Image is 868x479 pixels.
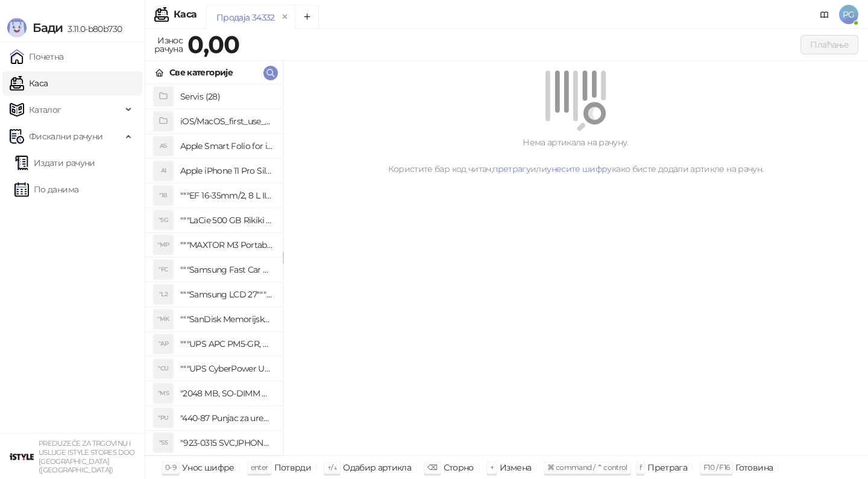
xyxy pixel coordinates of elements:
[152,33,185,57] div: Износ рачуна
[640,463,641,472] span: f
[10,45,64,69] a: Почетна
[180,433,273,452] h4: "923-0315 SVC,IPHONE 5/5S BATTERY REMOVAL TRAY Držač za iPhone sa kojim se otvara display
[180,161,273,180] h4: Apple iPhone 11 Pro Silicone Case - Black
[154,384,173,403] div: "MS
[277,12,293,22] button: remove
[154,260,173,279] div: "FC
[500,460,531,475] div: Измена
[547,463,627,472] span: ⌘ command / ⌃ control
[343,460,411,475] div: Одабир артикла
[180,211,273,230] h4: """LaCie 500 GB Rikiki USB 3.0 / Ultra Compact & Resistant aluminum / USB 3.0 / 2.5"""""""
[154,136,173,156] div: AS
[180,359,273,378] h4: """UPS CyberPower UT650EG, 650VA/360W , line-int., s_uko, desktop"""
[547,163,612,174] a: унесите шифру
[63,24,122,34] span: 3.11.0-b80b730
[154,186,173,205] div: "18
[180,260,273,279] h4: """Samsung Fast Car Charge Adapter, brzi auto punja_, boja crna"""
[39,439,135,474] small: PREDUZEĆE ZA TRGOVINU I USLUGE ISTYLE STORES DOO [GEOGRAPHIC_DATA] ([GEOGRAPHIC_DATA])
[295,5,319,29] button: Add tab
[216,11,275,24] div: Продаја 34332
[703,463,729,472] span: F10 / F16
[735,460,773,475] div: Готовина
[180,112,273,131] h4: iOS/MacOS_first_use_assistance (4)
[29,98,61,122] span: Каталог
[180,136,273,156] h4: Apple Smart Folio for iPad mini (A17 Pro) - Sage
[180,309,273,329] h4: """SanDisk Memorijska kartica 256GB microSDXC sa SD adapterom SDSQXA1-256G-GN6MA - Extreme PLUS, ...
[145,84,283,455] div: grid
[815,5,834,24] a: Документација
[29,124,102,148] span: Фискални рачуни
[165,463,176,472] span: 0-9
[274,460,312,475] div: Потврди
[800,35,858,54] button: Плаћање
[154,408,173,428] div: "PU
[839,5,858,24] span: PG
[154,309,173,329] div: "MK
[180,285,273,304] h4: """Samsung LCD 27"""" C27F390FHUXEN"""
[180,186,273,205] h4: """EF 16-35mm/2, 8 L III USM"""
[154,235,173,255] div: "MP
[154,211,173,230] div: "5G
[251,463,268,472] span: enter
[492,163,530,174] a: претрагу
[182,460,234,475] div: Унос шифре
[169,66,233,79] div: Све категорије
[33,21,63,35] span: Бади
[154,359,173,378] div: "CU
[180,334,273,354] h4: """UPS APC PM5-GR, Essential Surge Arrest,5 utic_nica"""
[180,384,273,403] h4: "2048 MB, SO-DIMM DDRII, 667 MHz, Napajanje 1,8 0,1 V, Latencija CL5"
[154,433,173,452] div: "S5
[327,463,337,472] span: ↑/↓
[154,334,173,354] div: "AP
[14,151,95,175] a: Издати рачуни
[647,460,687,475] div: Претрага
[180,408,273,428] h4: "440-87 Punjac za uredjaje sa micro USB portom 4/1, Stand."
[7,18,27,37] img: Logo
[427,463,437,472] span: ⌫
[10,445,34,469] img: 64x64-companyLogo-77b92cf4-9946-4f36-9751-bf7bb5fd2c7d.png
[444,460,474,475] div: Сторно
[154,161,173,180] div: AI
[180,87,273,106] h4: Servis (28)
[298,136,854,176] div: Нема артикала на рачуну. Користите бар код читач, или како бисте додали артикле на рачун.
[490,463,494,472] span: +
[14,177,78,201] a: По данима
[187,30,239,59] strong: 0,00
[154,285,173,304] div: "L2
[174,10,197,19] div: Каса
[10,71,48,95] a: Каса
[180,235,273,255] h4: """MAXTOR M3 Portable 2TB 2.5"""" crni eksterni hard disk HX-M201TCB/GM"""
